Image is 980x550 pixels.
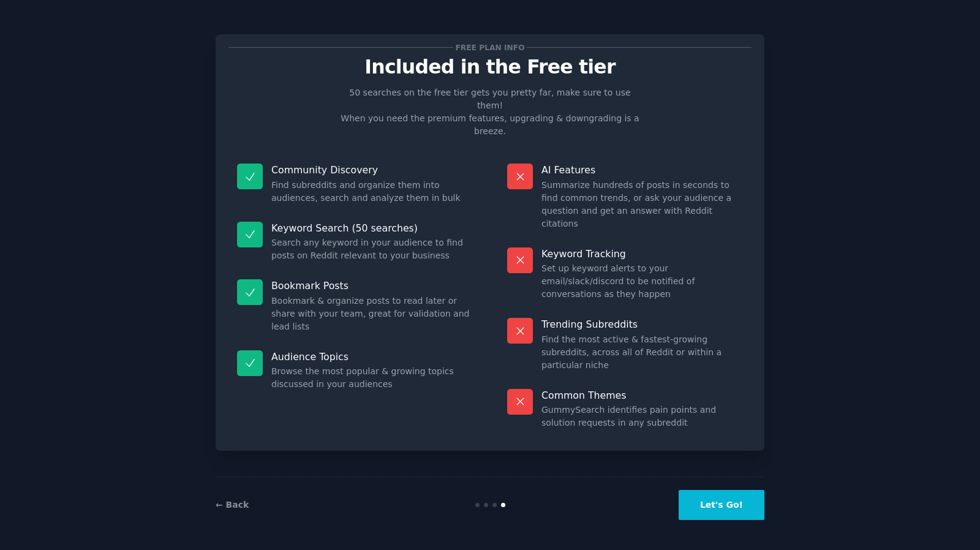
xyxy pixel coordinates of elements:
[541,247,743,260] p: Keyword Tracking
[271,295,473,333] dd: Bookmark & organize posts to read later or share with your team, great for validation and lead lists
[541,333,743,372] dd: Find the most active & fastest-growing subreddits, across all of Reddit or within a particular niche
[228,56,752,78] p: Included in the Free tier
[271,164,473,176] p: Community Discovery
[271,350,473,363] p: Audience Topics
[271,222,473,235] p: Keyword Search (50 searches)
[541,262,743,301] dd: Set up keyword alerts to your email/slack/discord to be notified of conversations as they happen
[541,318,743,331] p: Trending Subreddits
[541,404,743,429] dd: GummySearch identifies pain points and solution requests in any subreddit
[541,389,743,402] p: Common Themes
[453,41,527,54] span: Free plan info
[336,86,644,138] p: 50 searches on the free tier gets you pretty far, make sure to use them! When you need the premiu...
[541,164,743,176] p: AI Features
[541,179,743,230] dd: Summarize hundreds of posts in seconds to find common trends, or ask your audience a question and...
[271,365,473,391] dd: Browse the most popular & growing topics discussed in your audiences
[271,179,473,205] dd: Find subreddits and organize them into audiences, search and analyze them in bulk
[216,500,249,510] a: ← Back
[271,279,473,292] p: Bookmark Posts
[679,490,764,520] button: Let's Go!
[271,236,473,262] dd: Search any keyword in your audience to find posts on Reddit relevant to your business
